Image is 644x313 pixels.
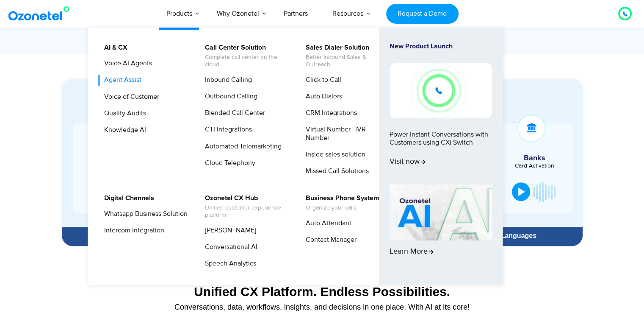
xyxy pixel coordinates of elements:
a: Auto Attendant [300,218,353,229]
a: Quality Audits [99,108,147,119]
h5: Real Estate [77,154,149,162]
a: Inbound Calling [199,75,253,85]
a: Automated Telemarketing [199,141,283,152]
div: Card Activation [500,163,569,169]
a: Ozonetel CX HubUnified customer experience platform [199,193,290,220]
a: CRM Integrations [300,108,358,118]
a: Contact Manager [300,235,358,245]
a: Missed Call Solutions [300,166,370,176]
div: Conversations, data, workflows, insights, and decisions in one place. With AI at its core! [66,303,578,311]
img: New-Project-17.png [390,63,492,117]
a: Agent Assist [99,75,143,85]
a: Whatsapp Business Solution [99,209,189,219]
a: Speech Analytics [199,258,257,269]
a: Request a Demo [386,4,459,24]
a: AI & CX [99,42,129,53]
a: Virtual Number | IVR Number [300,124,390,143]
a: Inside sales solution [300,149,367,160]
a: Digital Channels [99,193,155,204]
span: Visit now [390,157,426,167]
a: Click to Call [300,75,343,85]
span: Learn More [390,247,434,257]
a: Intercom Integration [99,225,166,236]
span: Complete call center on the cloud [205,54,288,68]
a: Learn More [390,184,492,271]
a: CTI Integrations [199,124,253,135]
a: Blended Call Center [199,108,266,118]
a: Outbound Calling [199,91,259,102]
span: Better Inbound Sales & Outreach [306,54,389,68]
div: Experience Our Voice AI Agents in Action [70,92,583,107]
a: Conversational AI [199,242,259,252]
a: Business Phone SystemOrganize your calls [300,193,381,213]
a: Sales Dialer SolutionBetter Inbound Sales & Outreach [300,42,390,70]
span: Organize your calls [306,204,379,212]
a: Auto Dialers [300,91,343,102]
a: Call Center SolutionComplete call center on the cloud [199,42,290,70]
img: AI [390,184,492,240]
div: Site Visits [77,162,149,168]
a: Cloud Telephony [199,158,257,168]
a: New Product LaunchPower Instant Conversations with Customers using CXi SwitchVisit now [390,42,492,181]
a: Voice of Customer [99,92,160,102]
span: Unified customer experience platform [205,204,288,219]
div: Unified CX Platform. Endless Possibilities. [66,284,578,299]
a: [PERSON_NAME] [199,225,257,236]
h5: Banks [500,154,569,162]
a: Voice AI Agents [99,58,153,69]
div: Hire Specialized AI Agents [66,232,235,239]
a: Knowledge AI [99,125,147,135]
